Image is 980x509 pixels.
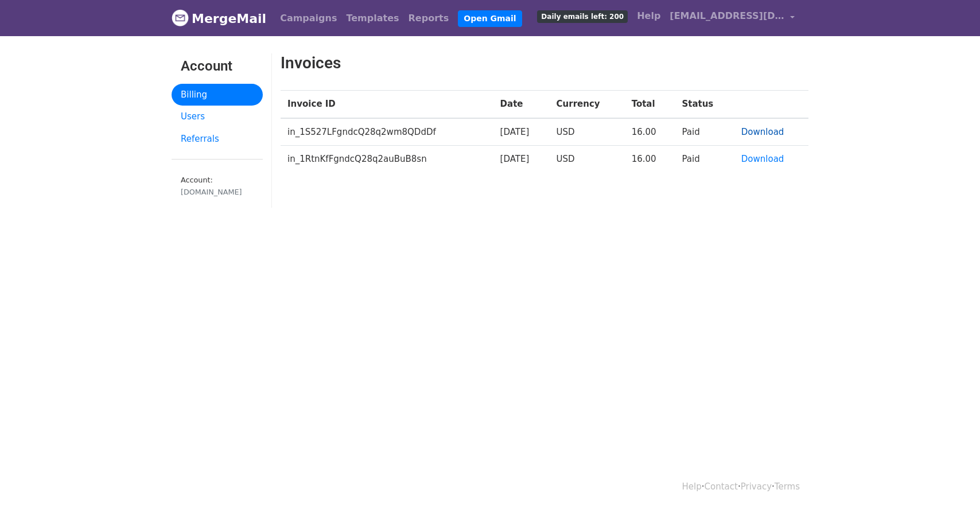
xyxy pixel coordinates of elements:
th: Date [493,91,550,118]
small: Account: [181,176,254,197]
td: in_1S527LFgndcQ28q2wm8QDdDf [281,118,493,146]
th: Total [625,91,675,118]
td: USD [550,118,625,146]
a: Help [632,5,665,28]
a: Help [682,481,702,492]
a: Referrals [172,128,263,150]
td: [DATE] [493,146,550,173]
span: [EMAIL_ADDRESS][DOMAIN_NAME] [670,9,784,23]
a: Daily emails left: 200 [532,5,632,28]
th: Currency [550,91,625,118]
a: Templates [341,7,403,30]
a: MergeMail [172,6,266,30]
span: Daily emails left: 200 [537,10,628,23]
td: 16.00 [625,146,675,173]
th: Invoice ID [281,91,493,118]
td: USD [550,146,625,173]
a: Reports [404,7,454,30]
a: Privacy [741,481,772,492]
th: Status [675,91,734,118]
a: Contact [705,481,738,492]
iframe: Chat Widget [923,454,980,509]
h2: Invoices [281,53,718,73]
h3: Account [181,58,254,75]
a: Terms [775,481,800,492]
td: 16.00 [625,118,675,146]
td: Paid [675,146,734,173]
a: [EMAIL_ADDRESS][DOMAIN_NAME] [665,5,799,32]
a: Open Gmail [458,10,522,27]
div: [DOMAIN_NAME] [181,186,254,197]
a: Download [741,127,784,137]
td: [DATE] [493,118,550,146]
td: in_1RtnKfFgndcQ28q2auBuB8sn [281,146,493,173]
a: Billing [172,84,263,106]
img: MergeMail logo [172,9,189,26]
a: Campaigns [275,7,341,30]
a: Download [741,154,784,164]
td: Paid [675,118,734,146]
a: Users [172,106,263,128]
